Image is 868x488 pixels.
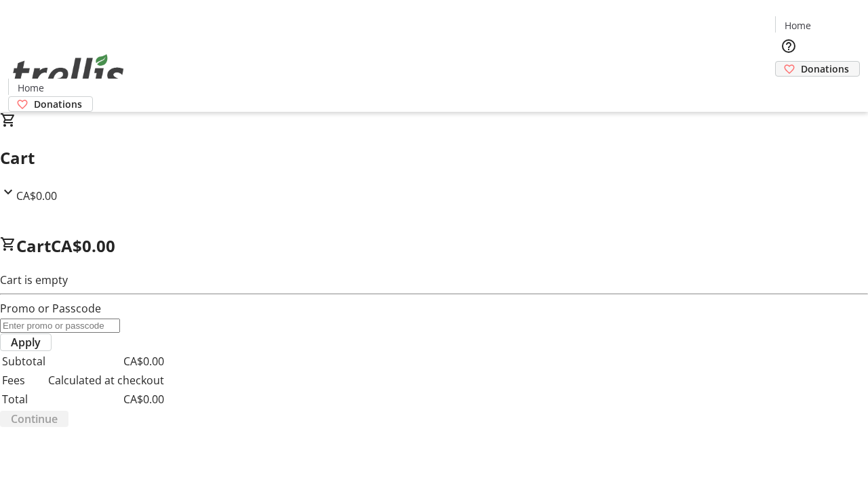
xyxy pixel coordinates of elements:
[1,352,46,370] td: Subtotal
[776,18,819,33] a: Home
[18,81,44,95] span: Home
[34,97,82,111] span: Donations
[785,18,811,33] span: Home
[8,39,129,107] img: Orient E2E Organization PFy9B383RV's Logo
[775,61,860,77] a: Donations
[47,390,165,408] td: CA$0.00
[775,77,802,104] button: Cart
[51,235,115,257] span: CA$0.00
[1,390,46,408] td: Total
[11,334,41,350] span: Apply
[9,81,52,95] a: Home
[16,188,57,203] span: CA$0.00
[1,371,46,389] td: Fees
[775,33,802,60] button: Help
[47,371,165,389] td: Calculated at checkout
[47,352,165,370] td: CA$0.00
[8,96,93,112] a: Donations
[801,62,849,76] span: Donations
